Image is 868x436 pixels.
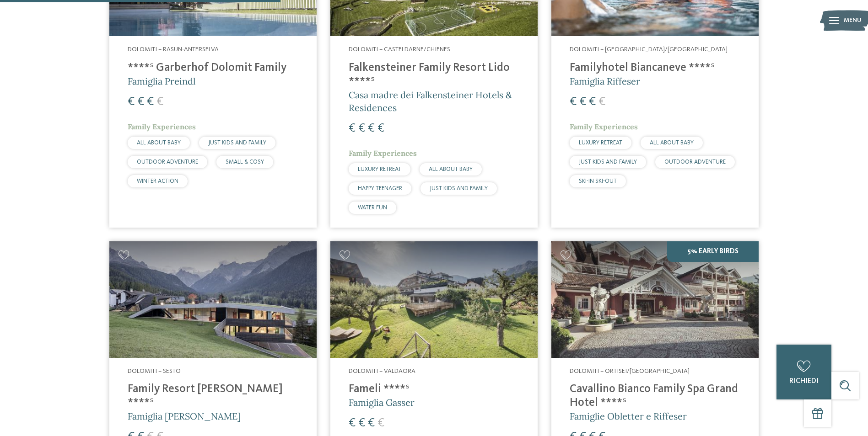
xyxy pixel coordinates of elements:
[570,368,690,374] span: Dolomiti – Ortisei/[GEOGRAPHIC_DATA]
[570,96,577,108] span: €
[128,61,298,75] h4: ****ˢ Garberhof Dolomit Family
[358,186,402,191] span: HAPPY TEENAGER
[349,397,415,408] span: Famiglia Gasser
[349,89,512,113] span: Casa madre dei Falkensteiner Hotels & Residences
[570,122,638,131] span: Family Experiences
[128,122,196,131] span: Family Experiences
[226,159,264,165] span: SMALL & COSY
[570,75,640,87] span: Famiglia Riffeser
[128,383,298,410] h4: Family Resort [PERSON_NAME] ****ˢ
[368,122,375,134] span: €
[208,140,266,146] span: JUST KIDS AND FAMILY
[109,241,317,358] img: Family Resort Rainer ****ˢ
[579,159,637,165] span: JUST KIDS AND FAMILY
[349,149,417,158] span: Family Experiences
[349,122,356,134] span: €
[570,61,740,75] h4: Familyhotel Biancaneve ****ˢ
[570,410,687,422] span: Famiglie Obletter e Riffeser
[429,166,473,172] span: ALL ABOUT BABY
[789,378,819,385] span: richiedi
[358,417,365,429] span: €
[664,159,726,165] span: OUTDOOR ADVENTURE
[650,140,694,146] span: ALL ABOUT BABY
[330,241,538,358] img: Cercate un hotel per famiglie? Qui troverete solo i migliori!
[349,417,356,429] span: €
[579,96,586,108] span: €
[137,140,181,146] span: ALL ABOUT BABY
[430,186,488,191] span: JUST KIDS AND FAMILY
[128,410,241,422] span: Famiglia [PERSON_NAME]
[551,241,759,358] img: Family Spa Grand Hotel Cavallino Bianco ****ˢ
[128,75,195,87] span: Famiglia Preindl
[128,46,219,53] span: Dolomiti – Rasun-Anterselva
[570,383,740,410] h4: Cavallino Bianco Family Spa Grand Hotel ****ˢ
[358,166,401,172] span: LUXURY RETREAT
[589,96,596,108] span: €
[579,178,617,184] span: SKI-IN SKI-OUT
[128,96,135,108] span: €
[137,178,178,184] span: WINTER ACTION
[358,122,365,134] span: €
[349,46,450,53] span: Dolomiti – Casteldarne/Chienes
[377,417,384,429] span: €
[137,96,144,108] span: €
[349,61,519,89] h4: Falkensteiner Family Resort Lido ****ˢ
[368,417,375,429] span: €
[137,159,198,165] span: OUTDOOR ADVENTURE
[598,96,605,108] span: €
[377,122,384,134] span: €
[156,96,163,108] span: €
[776,345,831,399] a: richiedi
[358,205,387,211] span: WATER FUN
[579,140,622,146] span: LUXURY RETREAT
[349,368,415,374] span: Dolomiti – Valdaora
[570,46,728,53] span: Dolomiti – [GEOGRAPHIC_DATA]/[GEOGRAPHIC_DATA]
[128,368,181,374] span: Dolomiti – Sesto
[147,96,154,108] span: €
